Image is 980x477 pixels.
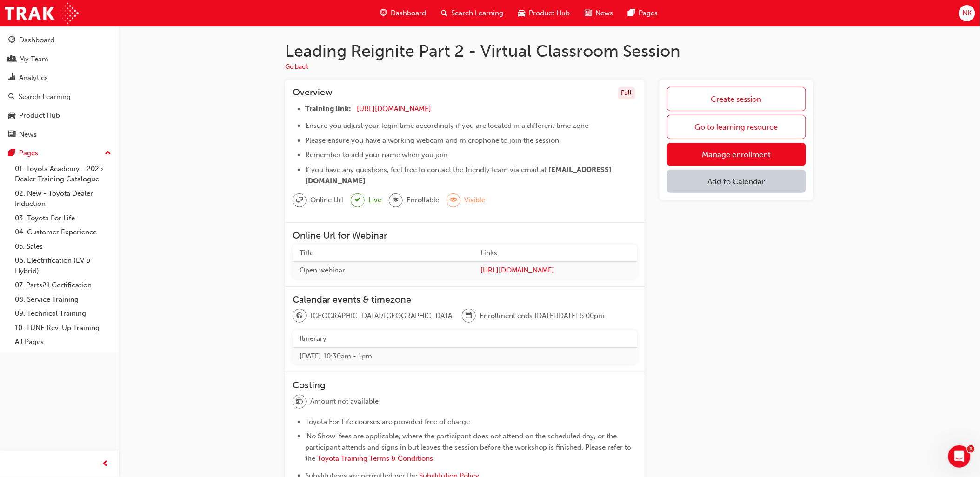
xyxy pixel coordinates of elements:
[355,194,360,206] span: tick-icon
[4,145,115,162] button: Pages
[305,121,588,130] span: Ensure you adjust your login time accordingly if you are located in a different time zone
[480,265,630,276] a: [URL][DOMAIN_NAME]
[595,8,613,19] span: News
[19,148,38,159] div: Pages
[466,310,472,322] span: calendar-icon
[8,74,15,82] span: chart-icon
[959,5,975,21] button: NK
[357,105,431,113] a: [URL][DOMAIN_NAME]
[4,107,115,124] a: Product Hub
[450,194,457,206] span: eye-icon
[19,92,71,102] div: Search Learning
[310,311,454,321] span: [GEOGRAPHIC_DATA]/[GEOGRAPHIC_DATA]
[310,396,379,407] span: Amount not available
[967,445,975,453] span: 1
[11,253,115,278] a: 06. Electrification (EV & Hybrid)
[4,32,115,49] a: Dashboard
[11,278,115,292] a: 07. Parts21 Certification
[962,8,972,19] span: NK
[529,8,570,19] span: Product Hub
[293,380,637,391] h3: Costing
[618,87,635,99] div: Full
[105,147,111,159] span: up-icon
[393,194,399,206] span: graduationCap-icon
[511,4,577,23] a: car-iconProduct Hub
[293,230,637,241] h3: Online Url for Webinar
[380,7,387,19] span: guage-icon
[4,51,115,68] a: My Team
[11,186,115,211] a: 02. New - Toyota Dealer Induction
[300,266,345,274] span: Open webinar
[8,112,15,120] span: car-icon
[639,8,658,19] span: Pages
[577,4,620,23] a: news-iconNews
[293,330,637,347] th: Itinerary
[285,62,308,73] button: Go back
[305,166,612,185] span: [EMAIL_ADDRESS][DOMAIN_NAME]
[305,136,559,145] span: Please ensure you have a working webcam and microphone to join the session
[368,195,381,205] span: Live
[305,151,447,159] span: Remember to add your name when you join
[451,8,503,19] span: Search Learning
[310,195,343,205] span: Online Url
[296,310,303,322] span: globe-icon
[293,347,637,364] td: [DATE] 10:30am - 1pm
[628,7,635,19] span: pages-icon
[293,87,333,99] h3: Overview
[11,225,115,239] a: 04. Customer Experience
[407,195,439,205] span: Enrollable
[667,143,806,166] a: Manage enrollment
[11,321,115,335] a: 10. TUNE Rev-Up Training
[433,4,511,23] a: search-iconSearch Learning
[585,7,592,19] span: news-icon
[667,87,806,111] a: Create session
[293,245,473,262] th: Title
[948,445,971,468] iframe: Intercom live chat
[8,149,15,158] span: pages-icon
[473,245,637,262] th: Links
[19,35,54,46] div: Dashboard
[8,55,15,64] span: people-icon
[8,36,15,45] span: guage-icon
[19,54,48,65] div: My Team
[19,110,60,121] div: Product Hub
[4,126,115,143] a: News
[19,73,48,83] div: Analytics
[296,194,303,206] span: sessionType_ONLINE_URL-icon
[11,211,115,225] a: 03. Toyota For Life
[11,335,115,349] a: All Pages
[667,115,806,139] a: Go to learning resource
[4,69,115,86] a: Analytics
[11,239,115,254] a: 05. Sales
[620,4,665,23] a: pages-iconPages
[296,396,303,408] span: money-icon
[293,294,637,305] h3: Calendar events & timezone
[11,306,115,321] a: 09. Technical Training
[8,131,15,139] span: news-icon
[11,162,115,186] a: 01. Toyota Academy - 2025 Dealer Training Catalogue
[305,166,547,174] span: If you have any questions, feel free to contact the friendly team via email at
[391,8,426,19] span: Dashboard
[19,129,37,140] div: News
[441,7,447,19] span: search-icon
[8,93,15,101] span: search-icon
[102,458,109,470] span: prev-icon
[518,7,525,19] span: car-icon
[305,432,633,463] span: 'No Show' fees are applicable, where the participant does not attend on the scheduled day, or the...
[285,41,813,61] h1: Leading Reignite Part 2 - Virtual Classroom Session
[464,195,485,205] span: Visible
[373,4,433,23] a: guage-iconDashboard
[317,454,433,463] a: Toyota Training Terms & Conditions
[305,105,351,113] span: Training link:
[305,417,470,426] span: Toyota For Life courses are provided free of charge
[4,88,115,106] a: Search Learning
[4,30,115,145] button: DashboardMy TeamAnalyticsSearch LearningProduct HubNews
[5,3,79,24] img: Trak
[667,170,806,193] button: Add to Calendar
[480,311,605,321] span: Enrollment ends [DATE][DATE] 5:00pm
